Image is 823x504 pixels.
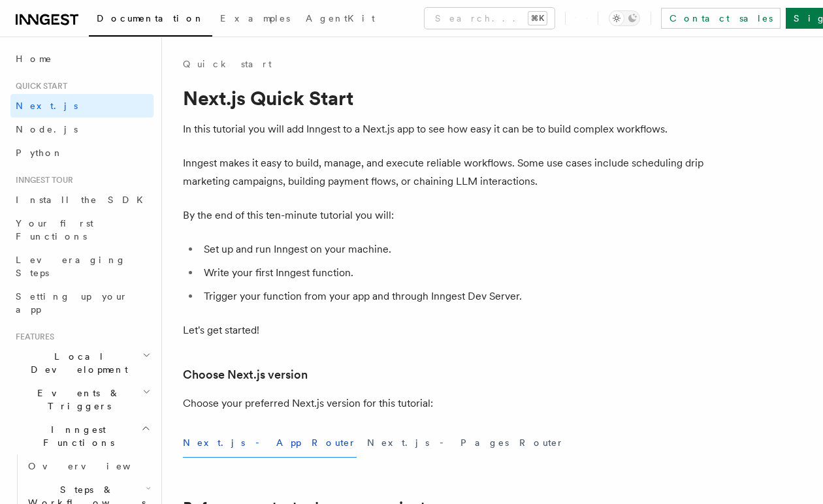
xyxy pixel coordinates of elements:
[183,206,705,225] p: By the end of this ten-minute tutorial you will:
[183,394,705,413] p: Choose your preferred Next.js version for this tutorial:
[183,321,705,339] p: Let's get started!
[16,124,78,134] span: Node.js
[10,285,153,321] a: Setting up your app
[10,118,153,141] a: Node.js
[16,101,78,111] span: Next.js
[10,248,153,285] a: Leveraging Steps
[10,386,142,413] span: Events & Triggers
[10,350,142,376] span: Local Development
[183,154,705,191] p: Inngest makes it easy to build, manage, and execute reliable workflows. Some use cases include sc...
[10,423,141,449] span: Inngest Functions
[97,13,204,24] span: Documentation
[609,10,640,26] button: Toggle dark mode
[10,81,67,91] span: Quick start
[10,332,54,342] span: Features
[298,4,383,35] a: AgentKit
[10,47,153,71] a: Home
[16,148,63,158] span: Python
[183,366,308,384] a: Choose Next.js version
[23,454,153,478] a: Overview
[200,240,705,259] li: Set up and run Inngest on your machine.
[10,345,153,381] button: Local Development
[306,13,375,24] span: AgentKit
[200,264,705,282] li: Write your first Inngest function.
[10,381,153,418] button: Events & Triggers
[183,57,272,71] a: Quick start
[16,195,151,205] span: Install the SDK
[10,212,153,248] a: Your first Functions
[10,141,153,165] a: Python
[89,4,212,37] a: Documentation
[183,120,705,138] p: In this tutorial you will add Inngest to a Next.js app to see how easy it can be to build complex...
[10,418,153,454] button: Inngest Functions
[200,287,705,306] li: Trigger your function from your app and through Inngest Dev Server.
[425,8,555,29] button: Search...⌘K
[10,94,153,118] a: Next.js
[10,175,73,185] span: Inngest tour
[16,255,126,278] span: Leveraging Steps
[528,12,547,25] kbd: ⌘K
[212,4,298,35] a: Examples
[183,86,705,110] h1: Next.js Quick Start
[367,428,564,458] button: Next.js - Pages Router
[16,52,52,65] span: Home
[16,291,128,315] span: Setting up your app
[220,13,290,24] span: Examples
[183,428,357,458] button: Next.js - App Router
[10,188,153,212] a: Install the SDK
[28,461,163,471] span: Overview
[661,8,781,29] a: Contact sales
[16,218,93,242] span: Your first Functions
